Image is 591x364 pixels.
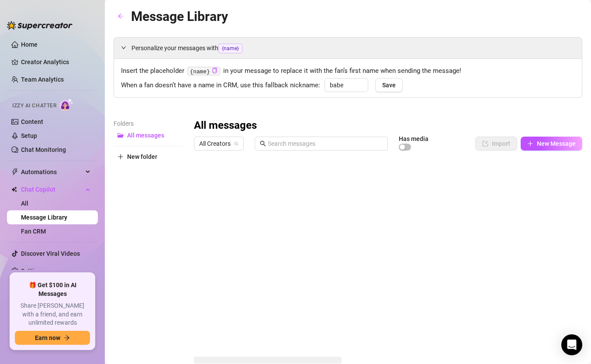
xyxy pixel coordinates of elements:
[21,200,28,207] a: All
[121,80,320,91] span: When a fan doesn’t have a name in CRM, use this fallback nickname:
[537,140,576,147] span: New Message
[21,55,91,69] a: Creator Analytics
[118,132,124,138] span: folder-open
[194,119,257,133] h3: All messages
[131,43,575,53] span: Personalize your messages with
[21,182,83,196] span: Chat Copilot
[399,136,429,141] article: Has media
[64,335,70,341] span: arrow-right
[382,82,396,89] span: Save
[35,334,60,341] span: Earn now
[21,132,37,139] a: Setup
[7,21,73,30] img: logo-BBDzfeDw.svg
[521,137,582,151] button: New Message
[527,141,533,147] span: plus
[21,250,80,257] a: Discover Viral Videos
[187,67,220,76] code: {name}
[114,119,183,128] article: Folders
[11,186,17,192] img: Chat Copilot
[118,154,124,160] span: plus
[127,132,164,139] span: All messages
[118,13,124,19] span: arrow-left
[218,44,242,53] span: {name}
[21,214,67,221] a: Message Library
[268,139,383,148] input: Search messages
[21,118,43,125] a: Content
[121,45,126,50] span: expanded
[21,268,44,275] a: Settings
[15,302,90,327] span: Share [PERSON_NAME] with a friend, and earn unlimited rewards
[21,41,38,48] a: Home
[12,102,56,110] span: Izzy AI Chatter
[114,150,183,164] button: New folder
[21,76,64,83] a: Team Analytics
[475,137,517,151] button: Import
[260,141,266,147] span: search
[131,6,228,27] article: Message Library
[212,68,218,74] button: Click to Copy
[234,141,239,146] span: team
[561,334,582,355] div: Open Intercom Messenger
[21,146,66,153] a: Chat Monitoring
[212,68,218,73] span: copy
[15,331,90,345] button: Earn nowarrow-right
[11,168,18,175] span: thunderbolt
[121,66,575,76] span: Insert the placeholder in your message to replace it with the fan’s first name when sending the m...
[21,228,46,235] a: Fan CRM
[375,78,403,92] button: Save
[114,128,183,142] button: All messages
[127,153,157,160] span: New folder
[60,98,73,111] img: AI Chatter
[199,137,238,150] span: All Creators
[15,281,90,298] span: 🎁 Get $100 in AI Messages
[21,165,83,179] span: Automations
[114,38,582,58] div: Personalize your messages with{name}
